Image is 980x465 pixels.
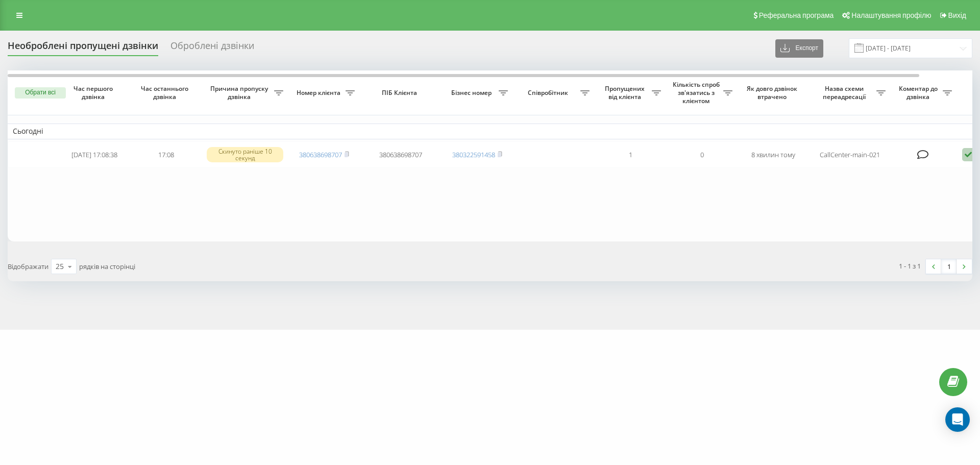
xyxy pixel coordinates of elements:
div: Оброблені дзвінки [170,40,254,56]
td: 0 [666,141,738,168]
td: CallCenter-main-021 [809,141,891,168]
span: Назва схеми переадресації [814,85,876,101]
td: 17:08 [130,141,202,168]
td: 380638698707 [360,141,442,168]
span: Реферальна програма [759,11,834,19]
span: Налаштування профілю [851,11,931,19]
span: рядків на сторінці [79,262,135,271]
span: Номер клієнта [293,89,346,97]
span: Час останнього дзвінка [138,85,193,101]
span: Як довго дзвінок втрачено [746,85,801,101]
span: Коментар до дзвінка [896,85,943,101]
span: ПІБ Клієнта [369,89,433,97]
span: Час першого дзвінка [67,85,122,101]
span: Вихід [948,11,966,19]
a: 380322591458 [452,150,495,159]
span: Причина пропуску дзвінка [207,85,274,101]
span: Відображати [8,262,48,271]
div: 25 [56,261,64,272]
td: 8 хвилин тому [738,141,809,168]
span: Пропущених від клієнта [600,85,652,101]
a: 380638698707 [299,150,342,159]
div: Необроблені пропущені дзвінки [8,40,158,56]
td: 1 [595,141,666,168]
td: [DATE] 17:08:38 [59,141,130,168]
div: Скинуто раніше 10 секунд [207,147,283,162]
span: Бізнес номер [447,89,499,97]
div: 1 - 1 з 1 [899,261,921,271]
span: Кількість спроб зв'язатись з клієнтом [671,81,723,105]
a: 1 [941,259,957,274]
span: Співробітник [518,89,580,97]
div: Open Intercom Messenger [945,407,970,432]
button: Обрати всі [15,87,66,99]
button: Експорт [775,39,823,58]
